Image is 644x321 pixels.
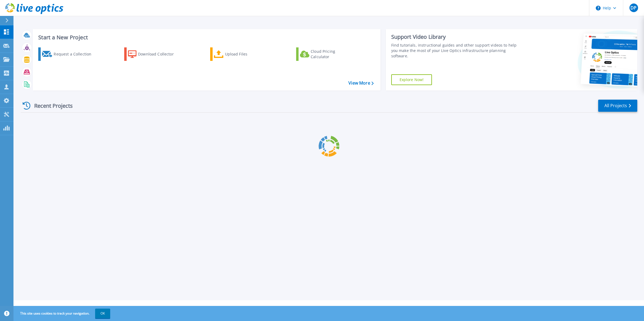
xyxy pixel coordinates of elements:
[391,33,521,40] div: Support Video Library
[138,49,181,60] div: Download Collector
[54,49,97,60] div: Request a Collection
[38,34,373,40] h3: Start a New Project
[95,309,110,318] button: OK
[296,47,356,61] a: Cloud Pricing Calculator
[598,100,637,112] a: All Projects
[15,309,110,318] span: This site uses cookies to track your navigation.
[38,47,98,61] a: Request a Collection
[210,47,270,61] a: Upload Files
[391,74,432,85] a: Explore Now!
[391,43,521,59] div: Find tutorials, instructional guides and other support videos to help you make the most of your L...
[21,99,80,112] div: Recent Projects
[225,49,268,60] div: Upload Files
[348,81,373,86] a: View More
[124,47,184,61] a: Download Collector
[631,6,636,10] span: DP
[311,49,354,60] div: Cloud Pricing Calculator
